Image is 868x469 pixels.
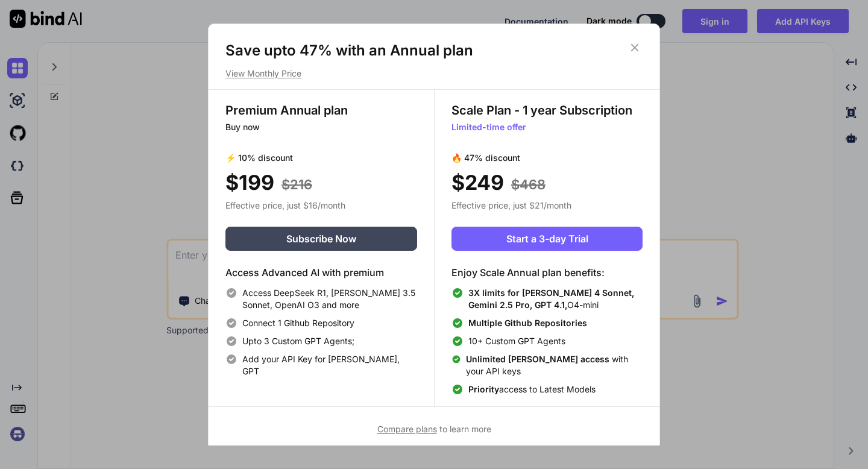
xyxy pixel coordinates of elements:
h1: Save upto 47% with an Annual plan [225,41,643,60]
span: 3X limits for [PERSON_NAME] 4 Sonnet, Gemini 2.5 Pro, GPT 4.1, [468,288,634,310]
p: Limited-time offer [451,121,643,133]
span: Unlimited [PERSON_NAME] access [466,354,612,364]
span: with your API keys [466,353,643,377]
p: Buy now [225,121,417,133]
h3: Scale Plan - 1 year Subscription [451,102,643,119]
h3: Premium Annual plan [225,102,417,119]
span: Priority [468,384,499,394]
h4: Access Advanced AI with premium [225,265,417,280]
span: Subscribe Now [286,231,356,246]
span: Upto 3 Custom GPT Agents; [242,335,354,347]
span: $199 [225,167,274,198]
span: Connect 1 Github Repository [242,317,354,329]
span: $249 [451,167,504,198]
span: Add your API Key for [PERSON_NAME], GPT [242,353,417,377]
span: to learn more [377,424,491,434]
span: $468 [511,170,546,195]
button: Start a 3-day Trial [451,227,643,251]
button: Subscribe Now [225,227,417,251]
span: Multiple Github Repositories [468,318,587,328]
p: View Monthly Price [225,68,643,80]
span: 🔥 47% discount [451,153,520,163]
span: access to Latest Models [468,383,596,395]
span: Compare plans [377,424,437,434]
span: Effective price, just $21/month [451,200,571,210]
span: Effective price, just $16/month [225,200,345,210]
span: Access DeepSeek R1, [PERSON_NAME] 3.5 Sonnet, OpenAI O3 and more [242,287,417,311]
span: 10+ Custom GPT Agents [468,335,565,347]
h4: Enjoy Scale Annual plan benefits: [451,265,643,280]
span: $216 [281,170,312,195]
span: Start a 3-day Trial [506,231,588,246]
span: O4-mini [468,287,643,311]
span: ⚡ 10% discount [225,153,293,163]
